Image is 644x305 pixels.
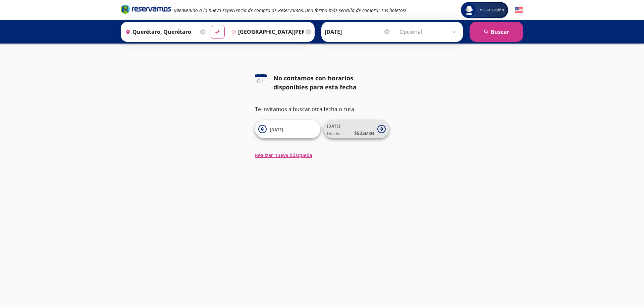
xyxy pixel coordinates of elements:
[325,23,390,40] input: Elegir Fecha
[228,23,304,40] input: Buscar Destino
[174,7,406,13] em: ¡Bienvenido a la nueva experiencia de compra de Reservamos, una forma más sencilla de comprar tus...
[365,131,374,136] small: MXN
[324,120,389,138] button: [DATE]Desde:$525MXN
[255,120,320,138] button: [DATE]
[255,105,389,113] p: Te invitamos a buscar otra fecha o ruta
[273,74,389,92] div: No contamos con horarios disponibles para esta fecha
[327,131,340,137] span: Desde:
[399,23,460,40] input: Opcional
[121,4,171,14] i: Brand Logo
[121,4,171,16] a: Brand Logo
[255,152,312,159] button: Realizar nueva búsqueda
[476,7,507,13] span: Iniciar sesión
[123,23,199,40] input: Buscar Origen
[515,6,523,14] button: English
[470,22,523,42] button: Buscar
[354,130,374,137] span: $ 525
[327,123,340,129] span: [DATE]
[270,127,283,133] span: [DATE]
